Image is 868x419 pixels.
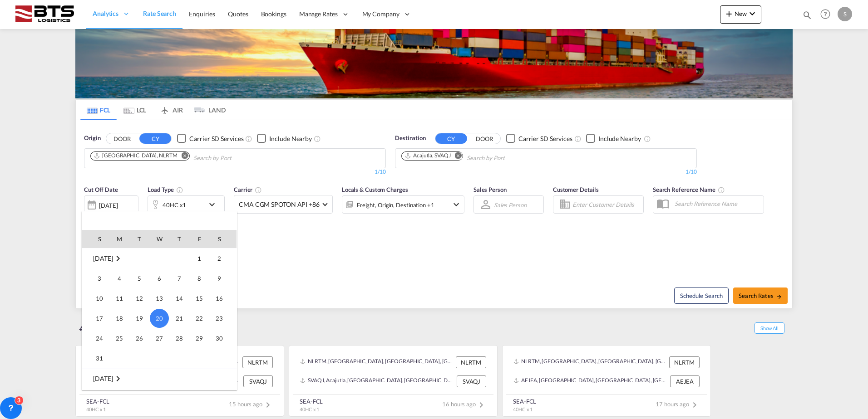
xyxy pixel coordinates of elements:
[190,309,208,327] span: 22
[189,268,209,288] td: Friday August 8 2025
[129,328,149,348] td: Tuesday August 26 2025
[82,288,109,308] td: Sunday August 10 2025
[210,269,228,287] span: 9
[129,230,149,248] th: T
[209,248,237,268] td: Saturday August 2 2025
[149,328,169,348] td: Wednesday August 27 2025
[170,309,188,327] span: 21
[169,230,189,248] th: T
[82,368,237,389] tr: Week undefined
[209,230,237,248] th: S
[210,329,228,347] span: 30
[149,288,169,308] td: Wednesday August 13 2025
[90,269,108,287] span: 3
[82,368,237,389] td: September 2025
[169,308,189,328] td: Thursday August 21 2025
[150,329,168,347] span: 27
[170,269,188,287] span: 7
[82,348,237,369] tr: Week 6
[82,230,109,248] th: S
[109,230,129,248] th: M
[82,288,237,308] tr: Week 3
[90,349,108,367] span: 31
[189,308,209,328] td: Friday August 22 2025
[169,328,189,348] td: Thursday August 28 2025
[190,289,208,307] span: 15
[82,248,237,268] tr: Week 1
[130,269,148,287] span: 5
[82,268,237,288] tr: Week 2
[129,308,149,328] td: Tuesday August 19 2025
[189,328,209,348] td: Friday August 29 2025
[109,308,129,328] td: Monday August 18 2025
[169,268,189,288] td: Thursday August 7 2025
[130,329,148,347] span: 26
[209,328,237,348] td: Saturday August 30 2025
[150,269,168,287] span: 6
[110,269,128,287] span: 4
[209,268,237,288] td: Saturday August 9 2025
[110,309,128,327] span: 18
[190,329,208,347] span: 29
[109,328,129,348] td: Monday August 25 2025
[169,288,189,308] td: Thursday August 14 2025
[110,289,128,307] span: 11
[129,268,149,288] td: Tuesday August 5 2025
[93,254,113,262] span: [DATE]
[189,248,209,268] td: Friday August 1 2025
[82,268,109,288] td: Sunday August 3 2025
[189,230,209,248] th: F
[190,269,208,287] span: 8
[109,288,129,308] td: Monday August 11 2025
[190,249,208,268] span: 1
[109,268,129,288] td: Monday August 4 2025
[90,289,108,307] span: 10
[82,248,149,268] td: August 2025
[130,309,148,327] span: 19
[210,309,228,327] span: 23
[149,268,169,288] td: Wednesday August 6 2025
[82,348,109,369] td: Sunday August 31 2025
[82,328,237,348] tr: Week 5
[90,309,108,327] span: 17
[149,308,169,328] td: Wednesday August 20 2025
[210,249,228,268] span: 2
[82,328,109,348] td: Sunday August 24 2025
[170,329,188,347] span: 28
[129,288,149,308] td: Tuesday August 12 2025
[82,308,237,328] tr: Week 4
[210,289,228,307] span: 16
[90,329,108,347] span: 24
[130,289,148,307] span: 12
[82,308,109,328] td: Sunday August 17 2025
[110,329,128,347] span: 25
[170,289,188,307] span: 14
[150,309,169,328] span: 20
[209,308,237,328] td: Saturday August 23 2025
[189,288,209,308] td: Friday August 15 2025
[209,288,237,308] td: Saturday August 16 2025
[149,230,169,248] th: W
[93,375,113,382] span: [DATE]
[150,289,168,307] span: 13
[82,230,237,390] md-calendar: Calendar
